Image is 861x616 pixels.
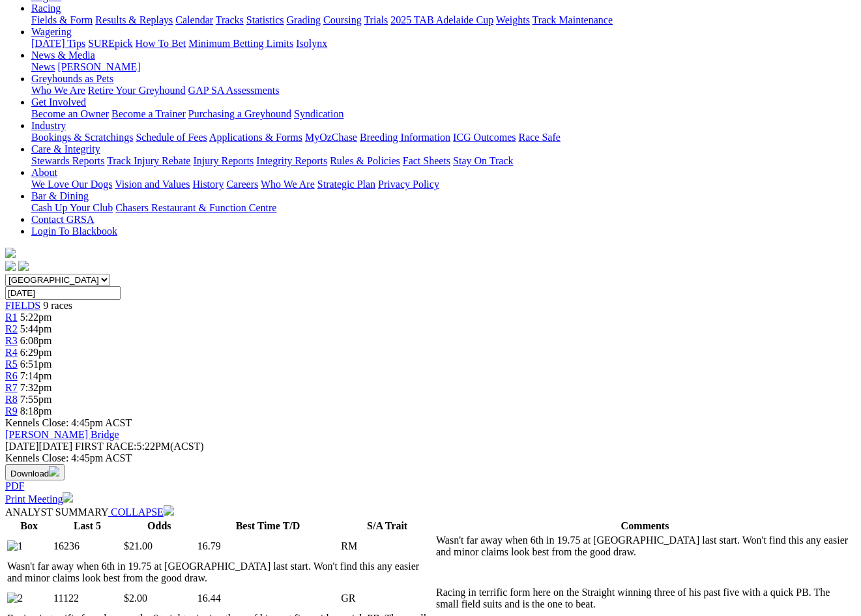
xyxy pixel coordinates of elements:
a: Tracks [216,14,244,25]
img: 2 [7,593,23,604]
a: About [31,167,57,178]
td: Wasn't far away when 6th in 19.75 at [GEOGRAPHIC_DATA] last start. Won't find this any easier and... [435,534,854,559]
span: $21.00 [124,540,153,551]
a: R1 [5,312,18,323]
div: Download [5,480,856,492]
div: Care & Integrity [31,155,856,167]
img: logo-grsa-white.png [5,248,16,258]
span: 6:08pm [20,335,52,346]
a: Calendar [175,14,213,25]
a: Privacy Policy [378,179,439,190]
a: Contact GRSA [31,214,94,225]
a: Get Involved [31,96,86,108]
span: 7:14pm [20,370,52,381]
a: Integrity Reports [256,155,327,166]
a: R2 [5,323,18,334]
a: R8 [5,394,18,405]
a: Become an Owner [31,108,109,119]
a: R9 [5,405,18,417]
span: 5:22PM(ACST) [75,441,204,452]
a: Applications & Forms [209,132,302,143]
a: R5 [5,359,18,370]
a: Fact Sheets [403,155,450,166]
a: [PERSON_NAME] [57,61,140,72]
a: Vision and Values [115,179,190,190]
a: Retire Your Greyhound [88,85,186,96]
a: Coursing [323,14,362,25]
a: 2025 TAB Adelaide Cup [390,14,493,25]
a: R7 [5,382,18,393]
span: [DATE] [5,441,72,452]
span: 6:51pm [20,359,52,370]
th: Last 5 [53,520,122,533]
span: 7:55pm [20,394,52,405]
span: COLLAPSE [111,506,164,518]
a: SUREpick [88,38,132,49]
a: History [192,179,224,190]
span: 6:29pm [20,347,52,358]
span: 8:18pm [20,405,52,417]
a: Who We Are [31,85,85,96]
span: 5:44pm [20,323,52,334]
a: Cash Up Your Club [31,202,113,213]
span: $2.00 [124,593,147,604]
a: Chasers Restaurant & Function Centre [115,202,276,213]
button: Download [5,464,65,480]
a: Weights [496,14,530,25]
a: [PERSON_NAME] Bridge [5,429,119,440]
a: R3 [5,335,18,346]
td: 16.79 [197,534,339,559]
a: Careers [226,179,258,190]
a: Bar & Dining [31,190,89,201]
span: R4 [5,347,18,358]
div: Kennels Close: 4:45pm ACST [5,452,856,464]
a: Login To Blackbook [31,226,117,237]
a: R6 [5,370,18,381]
a: Injury Reports [193,155,254,166]
a: [DATE] Tips [31,38,85,49]
a: ICG Outcomes [453,132,516,143]
img: download.svg [49,466,59,477]
div: Get Involved [31,108,856,120]
a: Statistics [246,14,284,25]
a: Breeding Information [360,132,450,143]
a: PDF [5,480,24,491]
a: News [31,61,55,72]
a: Become a Trainer [111,108,186,119]
td: 11122 [53,586,122,611]
div: ANALYST SUMMARY [5,505,856,518]
th: Odds [123,520,196,533]
a: We Love Our Dogs [31,179,112,190]
a: Stay On Track [453,155,513,166]
span: FIRST RACE: [75,441,136,452]
a: Wagering [31,26,72,37]
input: Select date [5,286,121,300]
a: FIELDS [5,300,40,311]
a: Stewards Reports [31,155,104,166]
a: Isolynx [296,38,327,49]
a: Track Injury Rebate [107,155,190,166]
a: Race Safe [518,132,560,143]
img: chevron-down-white.svg [164,505,174,516]
a: Greyhounds as Pets [31,73,113,84]
a: Care & Integrity [31,143,100,154]
a: GAP SA Assessments [188,85,280,96]
th: Box [7,520,51,533]
a: Trials [364,14,388,25]
a: Results & Replays [95,14,173,25]
span: [DATE] [5,441,39,452]
div: Industry [31,132,856,143]
th: Best Time T/D [197,520,339,533]
a: Who We Are [261,179,315,190]
a: Syndication [294,108,343,119]
td: Racing in terrific form here on the Straight winning three of his past five with a quick PB. The ... [435,586,854,611]
a: How To Bet [136,38,186,49]
div: News & Media [31,61,856,73]
a: News & Media [31,50,95,61]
